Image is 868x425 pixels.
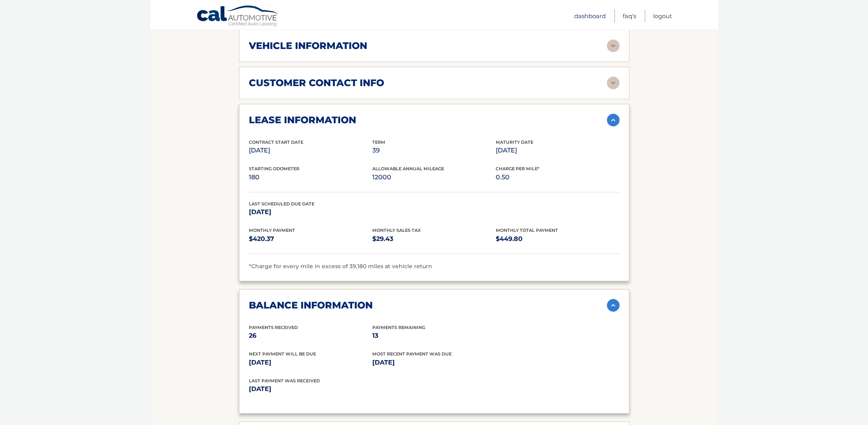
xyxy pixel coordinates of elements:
a: Cal Automotive [196,5,279,28]
span: Contract Start Date [249,139,303,145]
span: Last Scheduled Due Date [249,201,314,207]
span: Monthly Payment [249,228,295,233]
h2: vehicle information [249,40,367,52]
p: [DATE] [249,207,372,218]
p: [DATE] [372,357,496,368]
h2: lease information [249,114,356,126]
a: Logout [653,9,672,23]
p: 0.50 [496,172,619,183]
span: Most Recent Payment Was Due [372,351,452,357]
img: accordion-rest.svg [607,39,620,52]
p: [DATE] [249,357,372,368]
img: accordion-rest.svg [607,77,620,89]
p: 13 [372,330,496,341]
a: FAQ's [623,9,636,23]
p: 26 [249,330,372,341]
p: [DATE] [496,145,619,156]
span: *Charge for every mile in excess of 39,180 miles at vehicle return [249,263,432,270]
span: Maturity Date [496,139,533,145]
span: Charge Per Mile* [496,166,539,171]
p: [DATE] [249,145,372,156]
p: $449.80 [496,233,619,244]
span: Monthly Total Payment [496,228,558,233]
p: 39 [372,145,496,156]
span: Term [372,139,385,145]
p: 180 [249,172,372,183]
span: Payments Remaining [372,325,425,330]
span: Payments Received [249,325,298,330]
p: $29.43 [372,233,496,244]
span: Monthly Sales Tax [372,228,421,233]
h2: customer contact info [249,77,384,89]
span: Next Payment will be due [249,351,316,357]
a: Dashboard [574,9,606,23]
img: accordion-active.svg [607,299,620,312]
h2: balance information [249,299,373,311]
p: 12000 [372,172,496,183]
span: Allowable Annual Mileage [372,166,444,171]
span: Last Payment was received [249,378,320,384]
p: $420.37 [249,233,372,244]
img: accordion-active.svg [607,114,620,126]
span: Starting Odometer [249,166,299,171]
p: [DATE] [249,384,434,395]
